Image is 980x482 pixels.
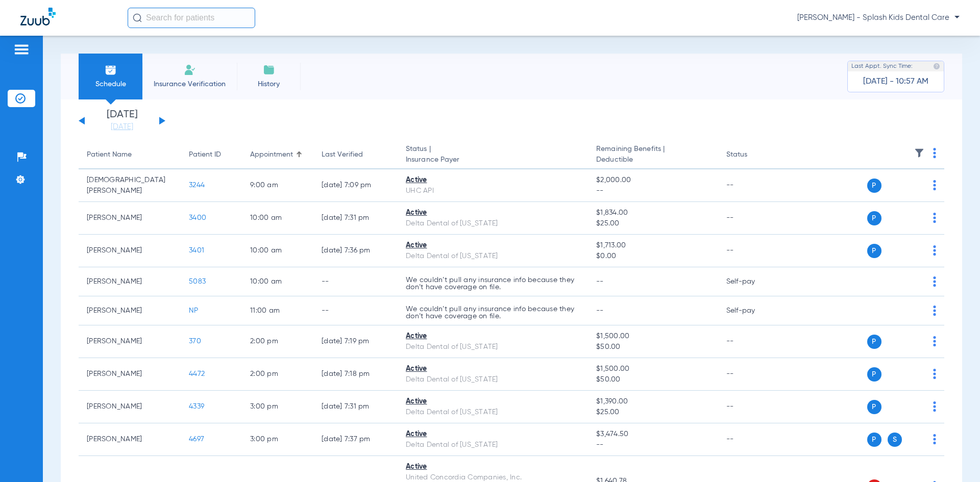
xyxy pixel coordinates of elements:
div: Delta Dental of [US_STATE] [406,218,580,229]
img: Schedule [105,64,117,76]
span: $1,834.00 [596,208,709,218]
td: -- [718,169,787,202]
span: $25.00 [596,407,709,418]
span: P [867,211,881,225]
span: [DATE] - 10:57 AM [863,77,928,87]
span: -- [596,278,604,285]
img: Zuub Logo [20,8,56,26]
div: Patient ID [189,149,221,160]
span: 3400 [189,214,206,221]
span: $2,000.00 [596,175,709,186]
span: $50.00 [596,374,709,385]
span: Schedule [86,79,135,89]
td: [PERSON_NAME] [79,391,181,423]
span: P [867,433,881,447]
td: [PERSON_NAME] [79,202,181,235]
img: History [263,64,275,76]
td: -- [718,423,787,456]
span: 4697 [189,436,204,443]
td: [DATE] 7:36 PM [313,235,398,267]
td: [PERSON_NAME] [79,296,181,325]
span: 4339 [189,403,204,410]
img: last sync help info [933,63,940,70]
div: Delta Dental of [US_STATE] [406,251,580,262]
span: $25.00 [596,218,709,229]
td: [DATE] 7:31 PM [313,391,398,423]
img: group-dot-blue.svg [933,148,936,158]
span: P [867,179,881,193]
th: Status | [398,141,588,169]
span: 4472 [189,370,205,377]
span: 3401 [189,247,204,254]
input: Search for patients [128,8,255,28]
td: -- [718,202,787,235]
td: [PERSON_NAME] [79,267,181,296]
span: [PERSON_NAME] - Splash Kids Dental Care [797,13,960,23]
td: 10:00 AM [242,235,313,267]
img: group-dot-blue.svg [933,306,936,316]
div: Patient Name [87,149,132,160]
span: P [867,367,881,382]
img: Search Icon [133,13,142,22]
td: [DATE] 7:19 PM [313,325,398,358]
div: Patient ID [189,149,234,160]
span: Deductible [596,155,709,165]
div: Patient Name [87,149,173,160]
span: -- [596,307,604,314]
span: $3,474.50 [596,429,709,440]
iframe: Chat Widget [929,433,980,482]
div: Appointment [250,149,293,160]
td: 2:00 PM [242,358,313,391]
span: P [867,400,881,414]
div: Appointment [250,149,305,160]
td: -- [313,296,398,325]
div: Active [406,396,580,407]
td: [PERSON_NAME] [79,235,181,267]
td: 10:00 AM [242,267,313,296]
span: 3244 [189,182,205,189]
td: -- [718,325,787,358]
td: 10:00 AM [242,202,313,235]
div: Active [406,175,580,186]
td: [PERSON_NAME] [79,423,181,456]
span: History [244,79,293,89]
span: 5083 [189,278,206,285]
img: group-dot-blue.svg [933,369,936,379]
img: group-dot-blue.svg [933,245,936,256]
img: group-dot-blue.svg [933,180,936,190]
span: $50.00 [596,342,709,352]
div: Last Verified [322,149,363,160]
div: Active [406,429,580,440]
span: $1,390.00 [596,396,709,407]
td: [DATE] 7:31 PM [313,202,398,235]
td: [PERSON_NAME] [79,358,181,391]
img: hamburger-icon [13,43,30,56]
span: NP [189,307,199,314]
span: -- [596,440,709,450]
p: We couldn’t pull any insurance info because they don’t have coverage on file. [406,276,580,291]
div: Active [406,462,580,472]
span: Insurance Payer [406,155,580,165]
td: 11:00 AM [242,296,313,325]
div: Active [406,208,580,218]
div: Active [406,331,580,342]
li: [DATE] [91,110,153,132]
td: [DATE] 7:09 PM [313,169,398,202]
span: P [867,244,881,258]
span: $1,713.00 [596,240,709,251]
div: Active [406,364,580,374]
td: -- [718,391,787,423]
td: 9:00 AM [242,169,313,202]
td: Self-pay [718,267,787,296]
div: Delta Dental of [US_STATE] [406,374,580,385]
td: [PERSON_NAME] [79,325,181,358]
div: Active [406,240,580,251]
img: group-dot-blue.svg [933,336,936,346]
img: group-dot-blue.svg [933,401,936,412]
td: [DATE] 7:37 PM [313,423,398,456]
span: P [867,335,881,349]
div: Delta Dental of [US_STATE] [406,440,580,450]
td: 2:00 PM [242,325,313,358]
span: $0.00 [596,251,709,262]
